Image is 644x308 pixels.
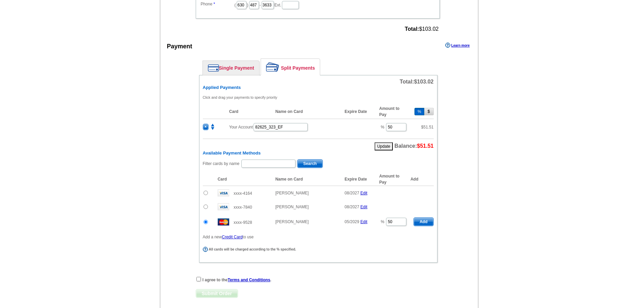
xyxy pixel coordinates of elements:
span: Search [297,160,323,168]
a: Split Payments [261,59,320,75]
th: Card [214,173,272,186]
button: Update [375,142,393,150]
button: $ [424,108,434,115]
img: visa.gif [218,203,229,210]
span: × [203,124,208,130]
span: $ [421,125,434,129]
iframe: LiveChat chat widget [509,151,644,308]
span: % [381,219,384,224]
img: move.png [210,124,216,130]
th: Add [410,173,433,186]
a: Edit [360,191,367,195]
p: Click and drag your payments to specify priority [203,94,434,100]
span: Submit Order [196,289,238,298]
button: × [203,124,209,130]
a: Single Payment [203,61,259,75]
span: 08/2027 [344,205,359,209]
a: Credit Card [222,235,242,239]
a: Edit [360,219,367,224]
td: Your Account [226,119,376,135]
h6: Available Payment Methods [203,150,434,156]
button: Search [297,159,323,168]
label: Phone [201,1,235,7]
div: All cards will be charged according to the % specified. [203,247,432,252]
span: 08/2027 [344,191,359,195]
span: [PERSON_NAME] [275,205,309,209]
span: $51.51 [417,143,434,149]
span: % [381,125,384,129]
span: [PERSON_NAME] [275,219,309,224]
img: split-payment.png [266,62,279,72]
span: [PERSON_NAME] [275,191,309,195]
th: Expire Date [341,173,376,186]
a: Learn more [445,43,470,48]
th: Card [226,104,272,119]
img: single-payment.png [208,64,219,72]
span: $103.02 [405,26,438,32]
span: xxxx-9528 [234,220,252,225]
th: Amount to Pay [376,173,410,186]
th: Name on Card [272,173,341,186]
img: visa.gif [218,189,229,196]
th: Expire Date [341,104,376,119]
span: Total: [400,79,433,85]
th: Name on Card [272,104,341,119]
strong: I agree to the . [202,278,271,282]
a: Terms and Conditions [228,278,270,282]
span: 51.51 [423,125,433,129]
span: $103.02 [414,79,434,85]
div: Payment [167,42,192,51]
strong: Total: [405,26,419,32]
label: Filter cards by name [203,161,240,167]
input: PO #: [254,123,308,131]
h6: Applied Payments [203,85,434,90]
span: 05/2029 [344,219,359,224]
span: Balance: [395,143,434,149]
th: Amount to Pay [376,104,410,119]
a: Edit [360,205,367,209]
button: Add [413,217,433,226]
span: xxxx-7840 [234,205,252,210]
button: % [414,108,424,115]
span: xxxx-4164 [234,191,252,196]
span: Add [414,218,433,226]
p: Add a new to use [203,234,434,240]
img: mast.gif [218,218,229,226]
